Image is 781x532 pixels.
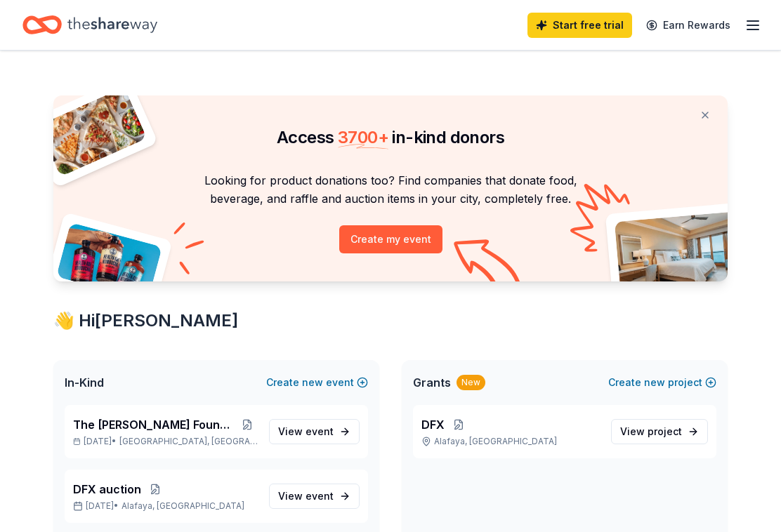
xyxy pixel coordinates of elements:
span: View [278,488,334,505]
p: Alafaya, [GEOGRAPHIC_DATA] [421,436,600,447]
span: DFX auction [73,481,141,498]
span: View [620,423,682,440]
span: 3700 + [338,127,388,147]
div: New [457,375,485,390]
span: new [302,374,323,391]
img: Curvy arrow [454,239,524,292]
p: [DATE] • [73,436,258,447]
img: Pizza [38,87,147,177]
a: View event [269,419,360,444]
a: Home [22,8,157,41]
span: DFX [421,416,445,433]
span: Access in-kind donors [277,127,504,147]
button: Create my event [339,225,442,253]
a: Earn Rewards [638,13,739,38]
span: event [306,425,334,437]
span: The [PERSON_NAME] Foundation raffle [73,416,237,433]
span: Alafaya, [GEOGRAPHIC_DATA] [122,500,244,512]
span: event [306,490,334,502]
div: 👋 Hi [PERSON_NAME] [53,310,728,332]
span: project [648,425,682,437]
a: Start free trial [527,13,632,38]
span: new [644,374,665,391]
span: View [278,423,334,440]
button: Createnewproject [608,374,716,391]
a: View event [269,484,360,509]
p: Looking for product donations too? Find companies that donate food, beverage, and raffle and auct... [70,171,711,208]
p: [DATE] • [73,500,258,512]
button: Createnewevent [266,374,368,391]
a: View project [611,419,708,444]
span: In-Kind [65,374,104,391]
span: [GEOGRAPHIC_DATA], [GEOGRAPHIC_DATA] [119,436,258,447]
span: Grants [413,374,451,391]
